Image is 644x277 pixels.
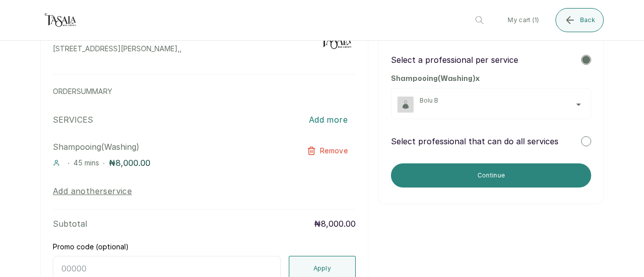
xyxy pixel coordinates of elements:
[420,97,585,105] span: Bolu B
[53,157,295,169] div: · ·
[397,97,414,113] img: staff image
[73,158,99,167] span: 45 mins
[299,141,356,161] button: Remove
[500,8,547,32] button: My cart (1)
[53,44,182,54] p: [STREET_ADDRESS][PERSON_NAME] , ,
[53,86,356,97] p: ORDER SUMMARY
[301,109,356,131] button: Add more
[314,218,356,230] p: ₦8,000.00
[40,10,80,30] img: business logo
[53,218,87,230] p: Subtotal
[109,157,150,169] p: ₦8,000.00
[555,8,604,32] button: Back
[53,185,132,197] button: Add anotherservice
[320,146,348,156] span: Remove
[397,97,585,113] button: staff imageBolu B
[391,135,558,147] p: Select professional that can do all services
[391,163,591,188] button: Continue
[53,141,295,153] p: Shampooing(Washing)
[580,16,595,24] span: Back
[391,74,591,84] h2: Shampooing(Washing) x
[53,242,129,252] label: Promo code (optional)
[53,114,93,126] p: SERVICES
[391,54,518,66] p: Select a professional per service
